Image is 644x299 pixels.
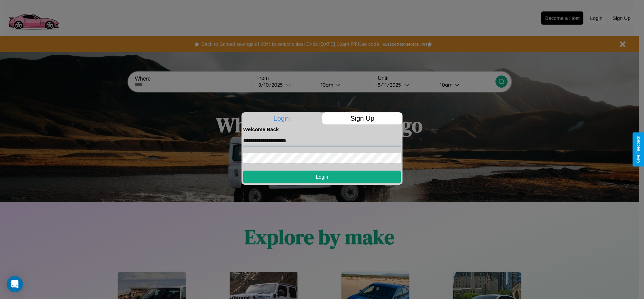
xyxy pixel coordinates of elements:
[243,126,401,132] h4: Welcome Back
[636,136,641,163] div: Give Feedback
[243,171,401,183] button: Login
[322,112,403,124] p: Sign Up
[7,276,23,292] div: Open Intercom Messenger
[241,112,322,124] p: Login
